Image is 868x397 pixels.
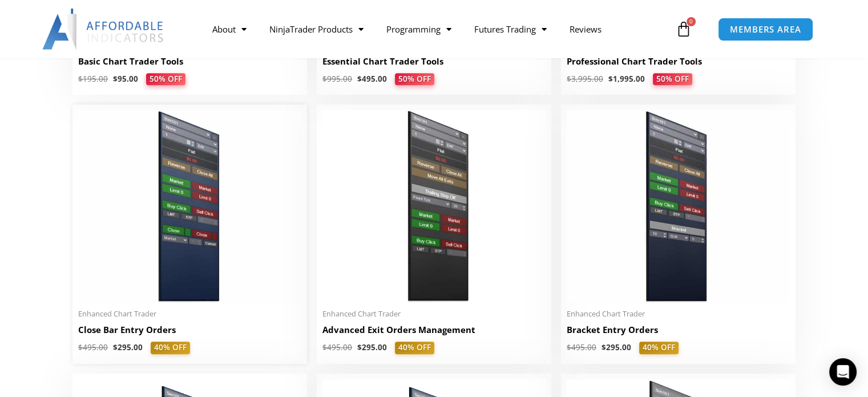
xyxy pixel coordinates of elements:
[395,73,434,86] span: 50% OFF
[78,324,301,336] h2: Close Bar Entry Orders
[608,74,645,84] bdi: 1,995.00
[322,110,546,302] img: AdvancedStopLossMgmt
[113,342,143,352] bdi: 295.00
[567,342,571,352] span: $
[78,74,108,84] bdi: 195.00
[322,324,546,336] h2: Advanced Exit Orders Management
[78,74,83,84] span: $
[639,342,679,354] span: 40% OFF
[78,55,301,67] h2: Basic Chart Trader Tools
[357,74,387,84] bdi: 495.00
[659,13,709,46] a: 0
[567,74,571,84] span: $
[357,342,362,352] span: $
[322,55,546,73] a: Essential Chart Trader Tools
[567,55,790,73] a: Professional Chart Trader Tools
[322,55,546,67] h2: Essential Chart Trader Tools
[42,9,165,50] img: LogoAI | Affordable Indicators – NinjaTrader
[113,342,118,352] span: $
[322,74,327,84] span: $
[829,358,857,386] div: Open Intercom Messenger
[567,324,790,342] a: Bracket Entry Orders
[78,324,301,342] a: Close Bar Entry Orders
[687,17,696,26] span: 0
[78,55,301,73] a: Basic Chart Trader Tools
[146,73,185,86] span: 50% OFF
[730,25,801,34] span: MEMBERS AREA
[357,342,387,352] bdi: 295.00
[78,309,301,319] span: Enhanced Chart Trader
[113,74,118,84] span: $
[258,16,375,42] a: NinjaTrader Products
[601,342,631,352] bdi: 295.00
[567,110,790,302] img: BracketEntryOrders
[78,110,301,302] img: CloseBarOrders
[201,16,673,42] nav: Menu
[322,324,546,342] a: Advanced Exit Orders Management
[567,342,596,352] bdi: 495.00
[322,74,352,84] bdi: 995.00
[113,74,138,84] bdi: 95.00
[322,342,327,352] span: $
[567,309,790,319] span: Enhanced Chart Trader
[78,342,83,352] span: $
[718,18,813,41] a: MEMBERS AREA
[567,55,790,67] h2: Professional Chart Trader Tools
[375,16,463,42] a: Programming
[322,309,546,319] span: Enhanced Chart Trader
[558,16,613,42] a: Reviews
[567,324,790,336] h2: Bracket Entry Orders
[608,74,613,84] span: $
[653,73,692,86] span: 50% OFF
[201,16,258,42] a: About
[357,74,362,84] span: $
[78,342,108,352] bdi: 495.00
[463,16,558,42] a: Futures Trading
[395,342,434,354] span: 40% OFF
[151,342,190,354] span: 40% OFF
[322,342,352,352] bdi: 495.00
[567,74,603,84] bdi: 3,995.00
[601,342,606,352] span: $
